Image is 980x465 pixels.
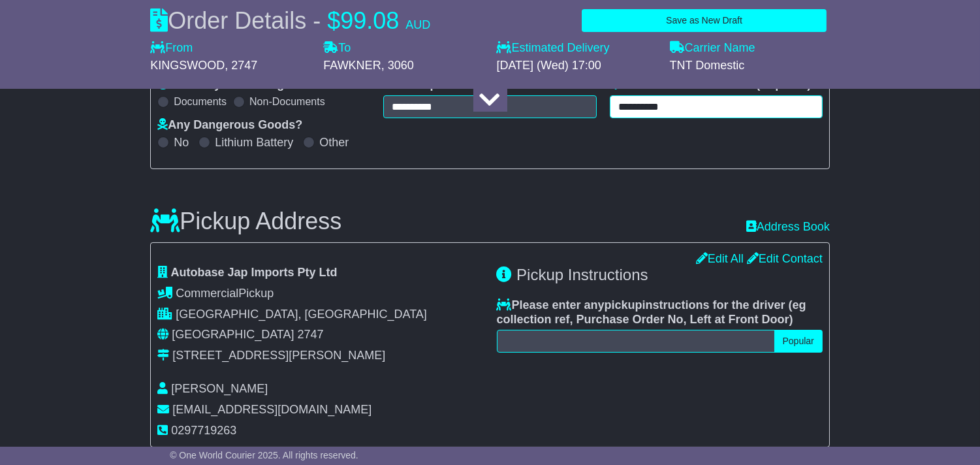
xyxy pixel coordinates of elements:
span: 2747 [298,328,324,341]
span: [PERSON_NAME] [171,382,268,395]
span: 0297719263 [171,424,236,437]
label: Estimated Delivery [496,41,656,56]
label: Lithium Battery [215,136,293,150]
span: Pickup Instructions [516,266,648,283]
label: Any Dangerous Goods? [157,118,302,133]
label: Other [319,136,349,150]
span: KINGSWOOD [150,59,225,72]
div: [DATE] (Wed) 17:00 [496,59,656,73]
label: No [174,136,189,150]
label: From [150,41,193,56]
span: eg collection ref, Purchase Order No, Left at Front Door [497,298,806,326]
span: [GEOGRAPHIC_DATA] [172,328,294,341]
span: $ [327,7,340,34]
span: © One World Courier 2025. All rights reserved. [170,450,358,460]
button: Save as New Draft [582,9,827,32]
div: TNT Domestic [670,59,830,73]
span: , 2747 [225,59,257,72]
span: Commercial [176,287,238,300]
label: Please enter any instructions for the driver ( ) [497,298,823,327]
button: Popular [774,330,823,353]
a: Edit Contact [747,252,823,265]
span: FAWKNER [323,59,381,72]
a: Edit All [696,252,744,265]
span: , 3060 [381,59,414,72]
span: [EMAIL_ADDRESS][DOMAIN_NAME] [172,403,371,416]
div: Order Details - [150,7,430,35]
span: Autobase Jap Imports Pty Ltd [171,266,338,279]
div: Pickup [157,287,483,301]
span: AUD [405,18,430,31]
span: 99.08 [340,7,399,34]
span: [GEOGRAPHIC_DATA], [GEOGRAPHIC_DATA] [176,308,427,321]
a: Address Book [746,220,830,234]
label: Carrier Name [670,41,755,56]
h3: Pickup Address [150,208,341,234]
span: pickup [605,298,642,312]
div: [STREET_ADDRESS][PERSON_NAME] [172,349,385,363]
label: To [323,41,351,56]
